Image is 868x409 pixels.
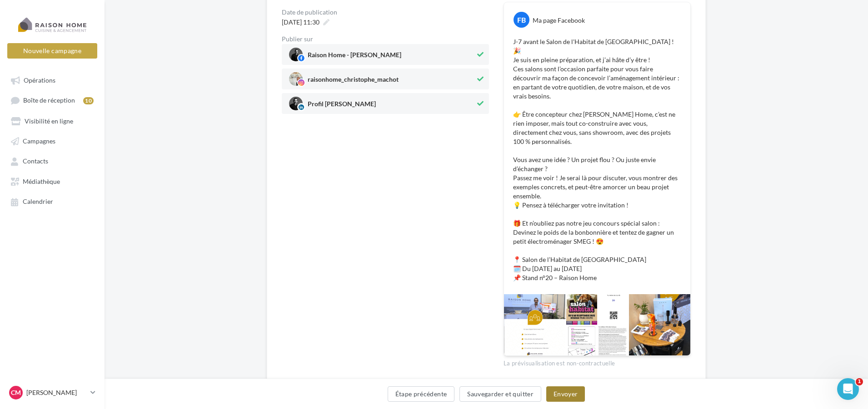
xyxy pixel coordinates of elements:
[7,384,97,401] a: CM [PERSON_NAME]
[83,97,94,104] div: 10
[23,158,48,165] span: Contacts
[5,193,99,209] a: Calendrier
[25,117,73,125] span: Visibilité en ligne
[388,386,455,402] button: Étape précédente
[308,52,401,62] span: Raison Home - [PERSON_NAME]
[11,388,21,397] span: CM
[23,198,53,206] span: Calendrier
[23,137,55,145] span: Campagnes
[24,76,55,84] span: Opérations
[5,153,99,169] a: Contacts
[282,9,489,15] div: Date de publication
[514,12,529,28] div: FB
[7,43,97,59] button: Nouvelle campagne
[5,72,99,88] a: Opérations
[282,36,489,42] div: Publier sur
[459,386,541,402] button: Sauvegarder et quitter
[5,92,99,108] a: Boîte de réception10
[23,97,75,104] span: Boîte de réception
[308,76,399,86] span: raisonhome_christophe_machot
[513,37,681,282] p: J-7 avant le Salon de l'Habitat de [GEOGRAPHIC_DATA] ! 🎉 Je suis en pleine préparation, et j’ai h...
[5,133,99,149] a: Campagnes
[837,378,859,400] iframe: Intercom live chat
[23,177,60,185] span: Médiathèque
[26,388,87,397] p: [PERSON_NAME]
[5,173,99,189] a: Médiathèque
[504,356,691,368] div: La prévisualisation est non-contractuelle
[282,18,319,26] span: [DATE] 11:30
[308,101,376,111] span: Profil [PERSON_NAME]
[5,113,99,129] a: Visibilité en ligne
[546,386,585,402] button: Envoyer
[856,378,863,385] span: 1
[533,16,585,25] div: Ma page Facebook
